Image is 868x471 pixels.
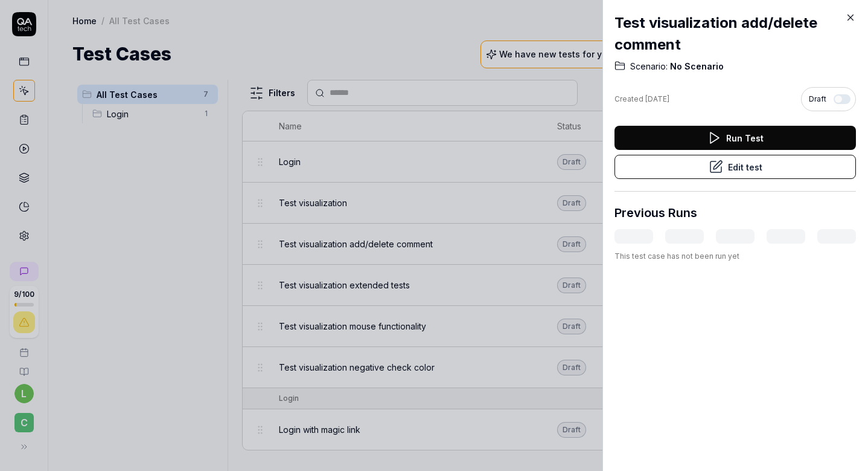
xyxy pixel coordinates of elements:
[614,204,697,222] h3: Previous Runs
[668,60,724,73] span: No Scenario
[645,94,669,103] time: [DATE]
[614,126,856,150] button: Run Test
[614,251,856,262] div: This test case has not been run yet
[809,94,826,105] span: Draft
[614,12,856,56] h2: Test visualization add/delete comment
[614,155,856,179] button: Edit test
[630,60,668,73] span: Scenario:
[614,94,669,105] div: Created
